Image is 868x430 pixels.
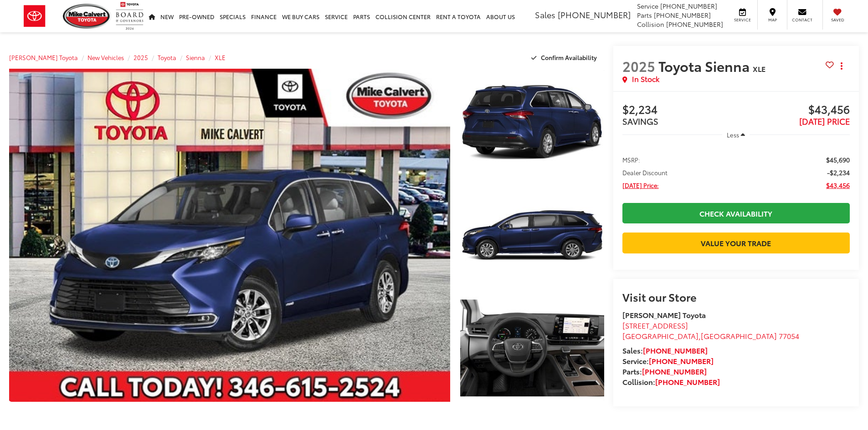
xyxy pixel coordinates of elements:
[792,17,812,23] span: Contact
[622,376,720,387] strong: Collision:
[727,131,739,139] span: Less
[753,63,765,74] span: XLE
[827,168,850,177] span: -$2,234
[87,53,124,61] a: New Vehicles
[558,9,631,20] span: [PHONE_NUMBER]
[762,17,782,23] span: Map
[649,355,714,366] a: [PHONE_NUMBER]
[732,17,753,23] span: Service
[9,53,78,61] a: [PERSON_NAME] Toyota
[622,366,707,376] strong: Parts:
[736,103,850,117] span: $43,456
[186,53,205,61] a: Sienna
[622,233,850,253] a: Value Your Trade
[5,67,454,404] img: 2025 Toyota Sienna XLE
[460,69,604,177] a: Expand Photo 1
[834,58,850,74] button: Actions
[701,330,777,341] span: [GEOGRAPHIC_DATA]
[660,1,717,10] span: [PHONE_NUMBER]
[460,294,604,402] a: Expand Photo 3
[666,20,723,29] span: [PHONE_NUMBER]
[215,53,226,61] a: XLE
[622,56,655,76] span: 2025
[526,50,604,66] button: Confirm Availability
[799,115,850,127] span: [DATE] PRICE
[158,53,176,61] a: Toyota
[622,155,640,164] span: MSRP:
[134,53,148,61] a: 2025
[655,376,720,387] a: [PHONE_NUMBER]
[458,67,605,177] img: 2025 Toyota Sienna XLE
[632,74,659,84] span: In Stock
[622,181,659,190] span: [DATE] Price:
[637,20,664,29] span: Collision
[826,155,850,164] span: $45,690
[643,345,708,355] a: [PHONE_NUMBER]
[460,182,604,289] a: Expand Photo 2
[826,181,850,190] span: $43,456
[622,320,799,341] a: [STREET_ADDRESS] [GEOGRAPHIC_DATA],[GEOGRAPHIC_DATA] 77054
[637,10,652,20] span: Parts
[63,4,111,29] img: Mike Calvert Toyota
[622,330,699,341] span: [GEOGRAPHIC_DATA]
[841,62,842,70] span: dropdown dots
[622,320,688,330] span: [STREET_ADDRESS]
[658,56,753,76] span: Toyota Sienna
[458,180,605,290] img: 2025 Toyota Sienna XLE
[535,9,555,20] span: Sales
[622,345,708,355] strong: Sales:
[779,330,799,341] span: 77054
[541,53,597,61] span: Confirm Availability
[9,69,450,402] a: Expand Photo 0
[622,355,714,366] strong: Service:
[622,330,799,341] span: ,
[622,115,658,127] span: SAVINGS
[642,366,707,376] a: [PHONE_NUMBER]
[637,1,658,10] span: Service
[827,17,847,23] span: Saved
[654,10,711,20] span: [PHONE_NUMBER]
[622,103,736,117] span: $2,234
[622,291,850,303] h2: Visit our Store
[722,126,750,143] button: Less
[622,309,706,320] strong: [PERSON_NAME] Toyota
[458,293,605,403] img: 2025 Toyota Sienna XLE
[622,203,850,223] a: Check Availability
[622,168,668,177] span: Dealer Discount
